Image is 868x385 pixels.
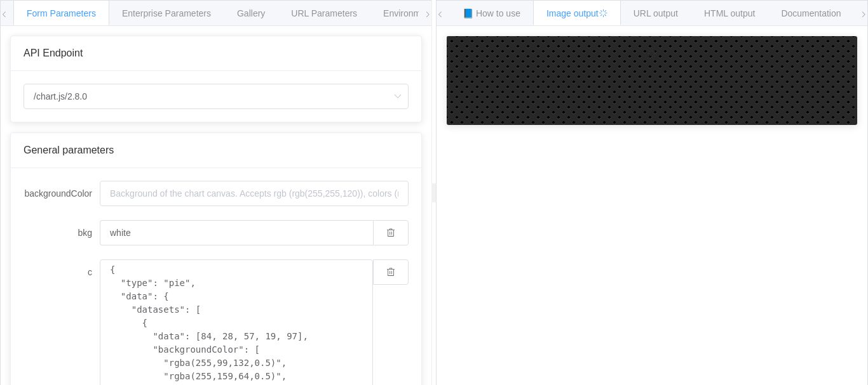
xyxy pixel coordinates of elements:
span: Documentation [781,8,841,18]
span: Enterprise Parameters [122,8,211,18]
span: Environments [383,8,438,18]
label: bkg [24,220,100,245]
span: Form Parameters [27,8,96,18]
span: API Endpoint [24,48,83,58]
span: URL output [634,8,678,18]
input: Select [24,84,409,109]
label: c [24,259,100,285]
span: General parameters [24,145,114,155]
input: Background of the chart canvas. Accepts rgb (rgb(255,255,120)), colors (red), and url-encoded hex... [100,220,373,245]
input: Background of the chart canvas. Accepts rgb (rgb(255,255,120)), colors (red), and url-encoded hex... [100,181,409,206]
span: HTML output [704,8,755,18]
span: 📘 How to use [463,8,520,18]
label: backgroundColor [24,181,100,206]
span: URL Parameters [291,8,357,18]
span: Image output [546,8,607,18]
span: Gallery [237,8,265,18]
